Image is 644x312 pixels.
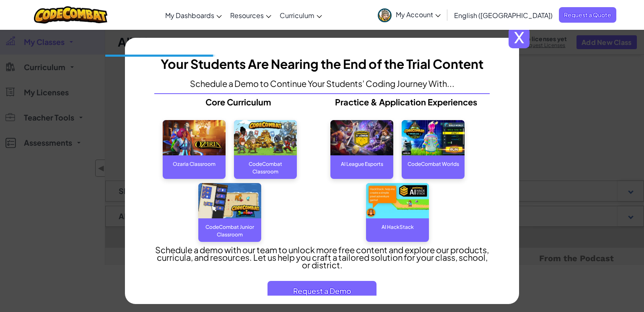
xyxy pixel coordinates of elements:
a: My Account [374,2,445,28]
h3: Your Students Are Nearing the End of the Trial Content [161,55,483,73]
span: Curriculum [280,11,314,20]
div: CodeCombat Classroom [234,155,297,172]
p: Practice & Application Experiences [322,98,490,106]
img: Ozaria [163,120,226,156]
a: My Dashboards [161,4,226,26]
a: Resources [226,4,275,26]
div: AI HackStack [366,218,429,235]
p: Schedule a Demo to Continue Your Students’ Coding Journey With... [190,80,454,87]
span: x [509,27,530,48]
img: CodeCombat [234,120,297,156]
button: Request a Demo [267,281,377,301]
div: CodeCombat Worlds [402,155,465,172]
div: CodeCombat Junior Classroom [198,218,261,235]
p: Schedule a demo with our team to unlock more free content and explore our products, curricula, ​a... [154,246,490,269]
span: Resources [230,11,264,20]
div: Ozaria Classroom [163,155,226,172]
img: AI League [330,120,393,156]
a: English ([GEOGRAPHIC_DATA]) [450,4,557,26]
img: CodeCombat World [402,120,465,156]
img: avatar [378,8,392,22]
img: AI Hackstack [366,183,429,219]
span: English ([GEOGRAPHIC_DATA]) [454,11,553,20]
p: Core Curriculum [154,98,322,106]
img: CodeCombat Junior [198,183,261,219]
span: My Dashboards [165,11,214,20]
a: Curriculum [275,4,326,26]
a: Request a Quote [559,7,616,23]
div: AI League Esports [330,155,393,172]
span: My Account [396,10,441,19]
img: CodeCombat logo [34,6,107,24]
